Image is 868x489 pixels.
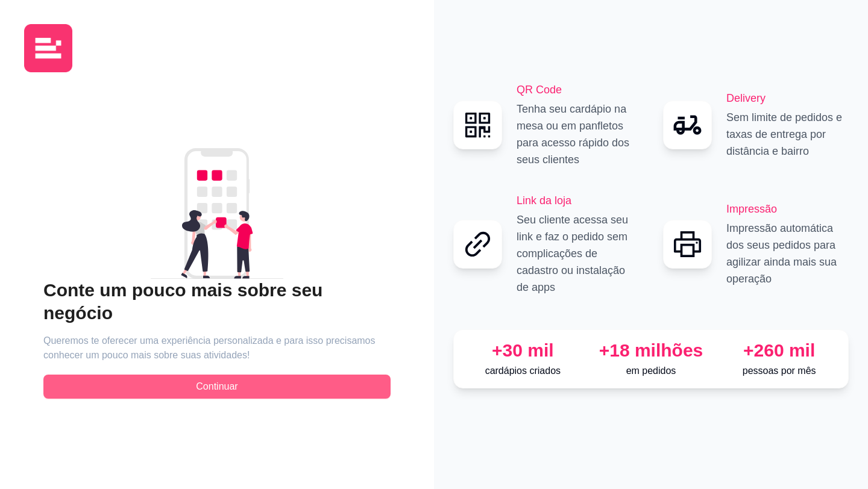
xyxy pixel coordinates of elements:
[517,192,639,209] h2: Link da loja
[720,340,838,361] div: +260 mil
[517,101,639,168] p: Tenha seu cardápio na mesa ou em panfletos para acesso rápido dos seus clientes
[726,220,849,287] p: Impressão automática dos seus pedidos para agilizar ainda mais sua operação
[464,364,582,378] p: cardápios criados
[464,340,582,361] div: +30 mil
[726,201,849,217] h2: Impressão
[726,109,849,160] p: Sem limite de pedidos e taxas de entrega por distância e bairro
[726,90,849,107] h2: Delivery
[43,375,391,399] button: Continuar
[196,379,237,394] span: Continuar
[517,211,639,296] p: Seu cliente acessa seu link e faz o pedido sem complicações de cadastro ou instalação de apps
[43,279,391,325] h2: Conte um pouco mais sobre seu negócio
[592,340,711,361] div: +18 milhões
[43,334,391,363] article: Queremos te oferecer uma experiência personalizada e para isso precisamos conhecer um pouco mais ...
[24,24,72,72] img: logo
[517,81,639,98] h2: QR Code
[592,364,711,378] p: em pedidos
[720,364,838,378] p: pessoas por mês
